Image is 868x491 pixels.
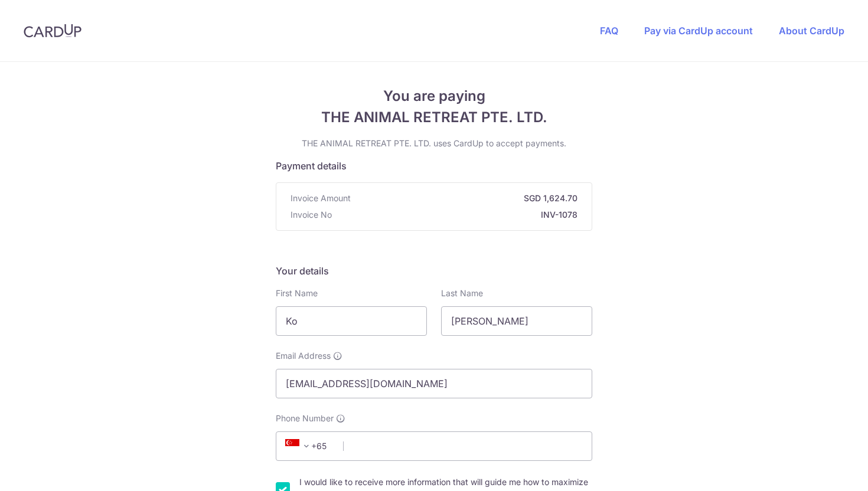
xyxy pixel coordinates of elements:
a: About CardUp [779,25,844,37]
label: Last Name [441,287,483,299]
strong: INV-1078 [337,209,577,221]
span: +65 [282,439,335,453]
span: Phone Number [276,413,334,424]
label: First Name [276,287,318,299]
input: First name [276,306,427,336]
strong: SGD 1,624.70 [355,192,577,204]
span: Invoice No [291,209,332,221]
a: FAQ [600,25,618,37]
span: Email Address [276,350,331,362]
span: Invoice Amount [291,192,351,204]
span: You are paying [276,86,592,107]
p: THE ANIMAL RETREAT PTE. LTD. uses CardUp to accept payments. [276,138,592,149]
input: Email address [276,369,592,398]
img: CardUp [24,24,81,38]
h5: Your details [276,264,592,278]
input: Last name [441,306,592,336]
h5: Payment details [276,159,592,173]
span: THE ANIMAL RETREAT PTE. LTD. [276,107,592,128]
span: +65 [285,439,314,453]
a: Pay via CardUp account [644,25,753,37]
